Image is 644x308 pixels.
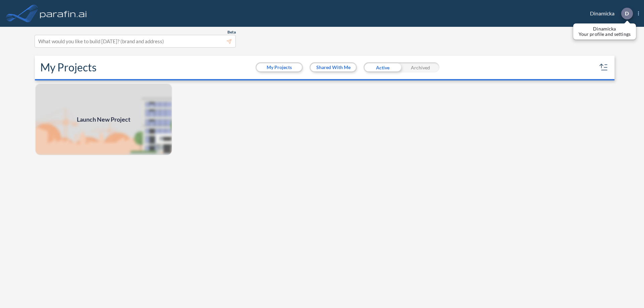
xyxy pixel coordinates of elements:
[35,83,172,156] img: add
[257,63,302,71] button: My Projects
[579,32,631,37] p: Your profile and settings
[580,8,639,19] div: Dinamicka
[40,61,97,74] h2: My Projects
[625,10,629,16] p: D
[579,26,631,32] p: Dinamicka
[401,62,439,72] div: Archived
[598,62,609,73] button: sort
[227,29,236,35] span: Beta
[77,115,130,124] span: Launch New Project
[364,62,401,72] div: Active
[39,7,88,20] img: logo
[311,63,356,71] button: Shared With Me
[35,83,172,156] a: Launch New Project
